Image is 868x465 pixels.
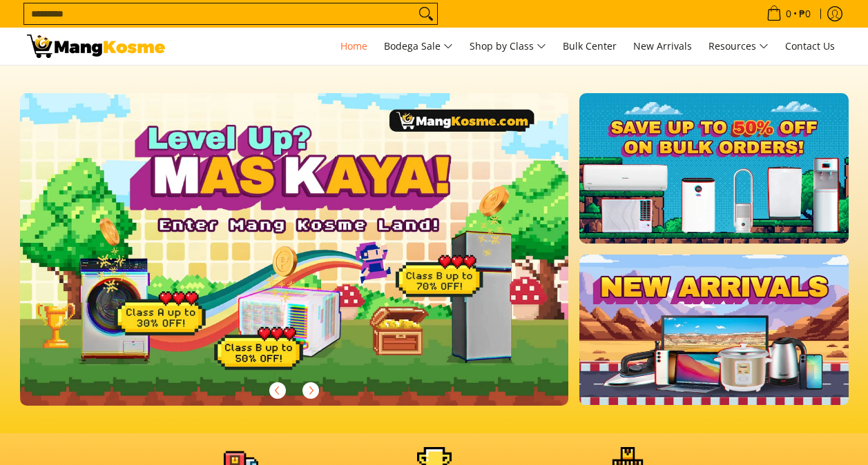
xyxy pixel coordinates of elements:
[708,38,769,55] span: Resources
[784,9,793,19] span: 0
[415,3,437,24] button: Search
[702,28,775,65] a: Resources
[340,39,367,52] span: Home
[377,28,460,65] a: Bodega Sale
[20,93,569,406] img: Gaming desktop banner
[296,375,326,406] button: Next
[626,28,699,65] a: New Arrivals
[463,28,553,65] a: Shop by Class
[179,28,842,65] nav: Main Menu
[556,28,624,65] a: Bulk Center
[778,28,842,65] a: Contact Us
[27,34,165,58] img: Mang Kosme: Your Home Appliances Warehouse Sale Partner!
[262,375,293,406] button: Previous
[334,28,374,65] a: Home
[563,39,617,52] span: Bulk Center
[785,39,835,52] span: Contact Us
[633,39,692,52] span: New Arrivals
[762,6,815,21] span: •
[797,9,813,19] span: ₱0
[384,38,453,55] span: Bodega Sale
[470,38,546,55] span: Shop by Class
